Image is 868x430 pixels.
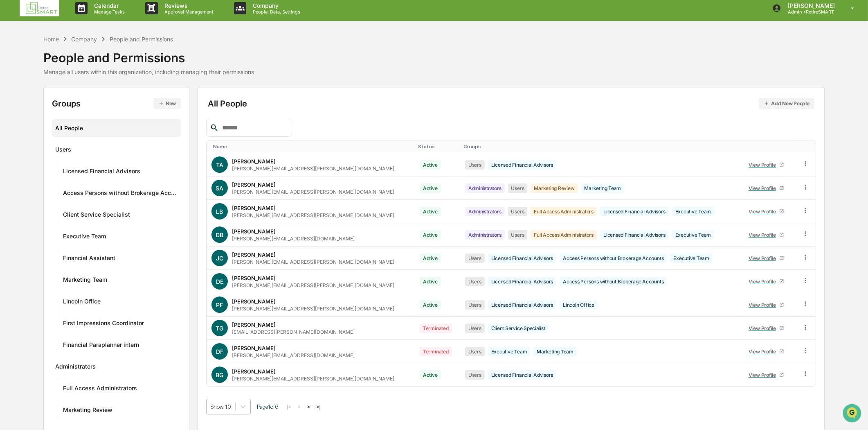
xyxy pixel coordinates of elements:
[232,368,276,375] div: [PERSON_NAME]
[745,369,788,381] a: View Profile
[418,144,457,149] div: Toggle SortBy
[465,347,485,356] div: Users
[216,161,223,168] span: TA
[153,98,181,109] button: New
[139,65,149,75] button: Start new chat
[8,17,149,30] p: How can we help?
[745,322,788,335] a: View Profile
[63,189,178,199] div: Access Persons without Brokerage Accounts
[531,207,597,216] div: Full Access Administrators
[745,229,788,241] a: View Profile
[465,160,485,170] div: Users
[420,370,441,380] div: Active
[781,9,839,15] p: Admin • RetireSMART
[213,144,412,149] div: Toggle SortBy
[420,183,441,193] div: Active
[63,341,139,351] div: Financial Paraplanner intern
[745,252,788,265] a: View Profile
[232,251,276,258] div: [PERSON_NAME]
[232,189,394,195] div: [PERSON_NAME][EMAIL_ADDRESS][PERSON_NAME][DOMAIN_NAME]
[63,167,140,177] div: Licensed Financial Advisors
[420,300,441,310] div: Active
[232,228,276,235] div: [PERSON_NAME]
[465,370,485,380] div: Users
[208,98,814,109] div: All People
[63,298,101,308] div: Lincoln Office
[749,372,779,378] div: View Profile
[216,301,223,308] span: PF
[745,205,788,218] a: View Profile
[63,385,137,394] div: Full Access Administrators
[216,325,224,332] span: TG
[488,160,557,170] div: Licensed Financial Advisors
[745,275,788,288] a: View Profile
[232,165,394,172] div: [PERSON_NAME][EMAIL_ADDRESS][PERSON_NAME][DOMAIN_NAME]
[420,207,441,216] div: Active
[488,370,557,380] div: Licensed Financial Advisors
[463,144,737,149] div: Toggle SortBy
[842,403,864,425] iframe: Open customer support
[232,205,276,211] div: [PERSON_NAME]
[749,232,779,238] div: View Profile
[465,183,505,193] div: Administrators
[749,162,779,168] div: View Profile
[749,208,779,215] div: View Profile
[749,278,779,285] div: View Profile
[28,63,134,71] div: Start new chat
[803,144,812,149] div: Toggle SortBy
[232,329,355,335] div: [EMAIL_ADDRESS][PERSON_NAME][DOMAIN_NAME]
[216,278,223,285] span: DE
[420,253,441,263] div: Active
[531,183,578,193] div: Marketing Review
[745,299,788,311] a: View Profile
[28,71,103,77] div: We're available if you need us!
[749,325,779,331] div: View Profile
[216,348,223,355] span: DF
[745,158,788,171] a: View Profile
[55,146,71,156] div: Users
[508,183,528,193] div: Users
[672,207,715,216] div: Executive Team
[284,403,294,410] button: |<
[158,9,218,15] p: Approval Management
[216,208,223,215] span: LB
[749,255,779,261] div: View Profile
[63,276,107,286] div: Marketing Team
[232,181,276,188] div: [PERSON_NAME]
[488,347,531,356] div: Executive Team
[465,277,485,286] div: Users
[465,230,505,240] div: Administrators
[600,230,669,240] div: Licensed Financial Advisors
[43,44,254,65] div: People and Permissions
[745,182,788,195] a: View Profile
[16,103,53,111] span: Preclearance
[420,230,441,240] div: Active
[52,98,181,109] div: Groups
[304,403,313,410] button: >
[465,253,485,263] div: Users
[216,255,223,262] span: JC
[560,253,667,263] div: Access Persons without Brokerage Accounts
[745,345,788,358] a: View Profile
[465,300,485,310] div: Users
[8,63,23,77] img: 1746055101610-c473b297-6a78-478c-a979-82029cc54cd1
[8,120,15,126] div: 🔎
[232,158,276,165] div: [PERSON_NAME]
[257,403,278,410] span: Page 1 of 6
[465,207,505,216] div: Administrators
[749,302,779,308] div: View Profile
[560,300,598,310] div: Lincoln Office
[295,403,303,410] button: <
[88,2,129,9] p: Calendar
[88,9,129,15] p: Manage Tasks
[232,275,276,281] div: [PERSON_NAME]
[560,277,667,286] div: Access Persons without Brokerage Accounts
[63,233,106,242] div: Executive Team
[531,230,597,240] div: Full Access Administrators
[55,363,96,373] div: Administrators
[232,235,355,242] div: [PERSON_NAME][EMAIL_ADDRESS][DOMAIN_NAME]
[232,345,276,351] div: [PERSON_NAME]
[488,253,557,263] div: Licensed Financial Advisors
[58,138,99,145] a: Powered byPylon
